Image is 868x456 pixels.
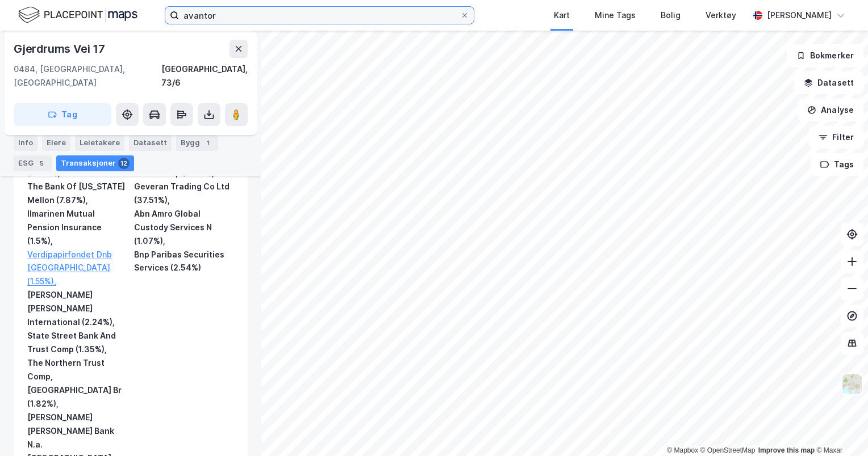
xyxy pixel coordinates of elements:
[809,126,863,149] button: Filter
[794,71,863,94] button: Datasett
[595,9,636,22] div: Mine Tags
[811,153,863,176] button: Tags
[787,44,863,67] button: Bokmerker
[42,135,70,151] div: Eiere
[176,135,218,151] div: Bygg
[798,99,863,121] button: Analyse
[661,9,681,22] div: Bolig
[179,7,460,24] input: Søk på adresse, matrikkel, gårdeiere, leietakere eller personer
[27,288,127,329] div: [PERSON_NAME] [PERSON_NAME] International (2.24%),
[14,135,37,151] div: Info
[18,5,137,25] img: logo.f888ab2527a4732fd821a326f86c7f29.svg
[36,158,47,169] div: 5
[75,135,124,151] div: Leietakere
[14,155,52,171] div: ESG
[767,9,832,22] div: [PERSON_NAME]
[56,155,134,171] div: Transaksjoner
[27,180,127,207] div: The Bank Of [US_STATE] Mellon (7.87%),
[134,248,234,275] div: Bnp Paribas Securities Services (2.54%)
[14,40,107,58] div: Gjerdrums Vei 17
[841,373,863,395] img: Z
[811,402,868,456] iframe: Chat Widget
[700,446,756,454] a: OpenStreetMap
[667,446,698,454] a: Mapbox
[134,207,234,248] div: Abn Amro Global Custody Services N (1.07%),
[706,9,736,22] div: Verktøy
[27,329,127,356] div: State Street Bank And Trust Comp (1.35%),
[27,356,127,411] div: The Northern Trust Comp, [GEOGRAPHIC_DATA] Br (1.82%),
[118,158,130,169] div: 12
[14,62,161,90] div: 0484, [GEOGRAPHIC_DATA], [GEOGRAPHIC_DATA]
[554,9,570,22] div: Kart
[202,137,214,149] div: 1
[129,135,172,151] div: Datasett
[161,62,248,90] div: [GEOGRAPHIC_DATA], 73/6
[27,248,127,289] a: Verdipapirfondet Dnb [GEOGRAPHIC_DATA] (1.55%),
[14,103,111,126] button: Tag
[758,446,815,454] a: Improve this map
[134,180,234,207] div: Geveran Trading Co Ltd (37.51%),
[27,207,127,248] div: Ilmarinen Mutual Pension Insurance (1.5%),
